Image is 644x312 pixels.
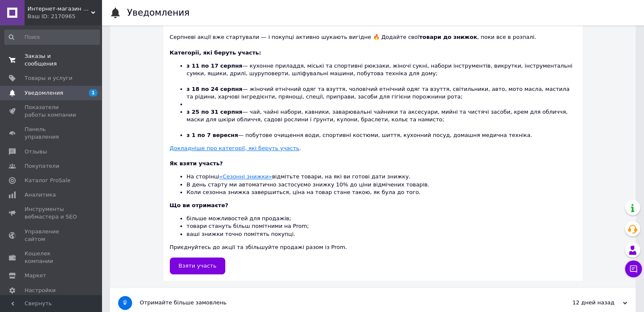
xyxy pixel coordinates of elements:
[542,299,627,307] div: 12 дней назад
[170,202,228,208] b: Що ви отримаєте?
[25,89,63,97] span: Уведомления
[170,160,223,167] b: Як взяти участь?
[187,108,576,131] li: — чай, чайні набори, кавники, заварювальні чайники та аксесуари, мийні та чистячі засоби, крем дл...
[170,257,226,274] a: Взяти участь
[187,173,576,181] li: На сторінці відмітьте товари, на які ви готові дати знижку.
[170,145,300,151] u: Докладніше про категорії, які беруть участь
[25,250,78,265] span: Кошелек компании
[28,5,91,13] span: Интернет-магазин "OLBA"
[25,104,78,119] span: Показатели работы компании
[25,52,78,68] span: Заказы и сообщения
[25,272,46,279] span: Маркет
[25,74,72,82] span: Товары и услуги
[89,89,97,96] span: 1
[127,8,190,18] h1: Уведомления
[170,26,576,41] div: Серпневі акції вже стартували — і покупці активно шукають вигідне 🔥 Додайте свої , поки все в роз...
[187,132,238,138] b: з 1 по 7 вересня
[219,173,272,180] a: «Сезонні знижки»
[179,263,217,269] span: Взяти участь
[28,13,102,20] div: Ваш ID: 2170965
[187,181,576,189] li: В день старту ми автоматично застосуємо знижку 10% до ціни відмічених товарів.
[170,202,576,251] div: Приєднуйтесь до акції та збільшуйте продажі разом із Prom.
[25,228,78,243] span: Управление сайтом
[25,205,78,221] span: Инструменты вебмастера и SEO
[187,131,576,139] li: — побутове очищення води, спортивні костюми, шиття, кухонний посуд, домашня медична техніка.
[187,85,576,101] li: — жіночий етнічний одяг та взуття, чоловічий етнічний одяг та взуття, світильники, авто, мото мас...
[25,287,55,294] span: Настройки
[187,86,243,92] b: з 18 по 24 серпня
[187,62,576,85] li: — кухонне приладдя, міські та спортивні рюкзаки, жіночі сукні, набори інструментів, викрутки, інс...
[140,299,542,307] div: Отримайте більше замовлень
[170,145,301,151] a: Докладніше про категорії, які беруть участь.
[25,177,70,184] span: Каталог ProSale
[187,63,243,69] b: з 11 по 17 серпня
[187,189,576,196] li: Коли сезонна знижка завершиться, ціна на товар стане такою, як була до того.
[187,109,243,115] b: з 25 по 31 серпня
[25,191,56,199] span: Аналитика
[187,222,576,230] li: товари стануть більш помітними на Prom;
[25,126,78,141] span: Панель управления
[419,34,477,40] b: товари до знижок
[625,260,642,277] button: Чат с покупателем
[25,148,47,156] span: Отзывы
[170,49,261,56] b: Категорії, які беруть участь:
[4,30,100,45] input: Поиск
[25,162,59,170] span: Покупатели
[187,230,576,238] li: ваші знижки точно помітять покупці.
[187,215,576,222] li: більше можливостей для продажів;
